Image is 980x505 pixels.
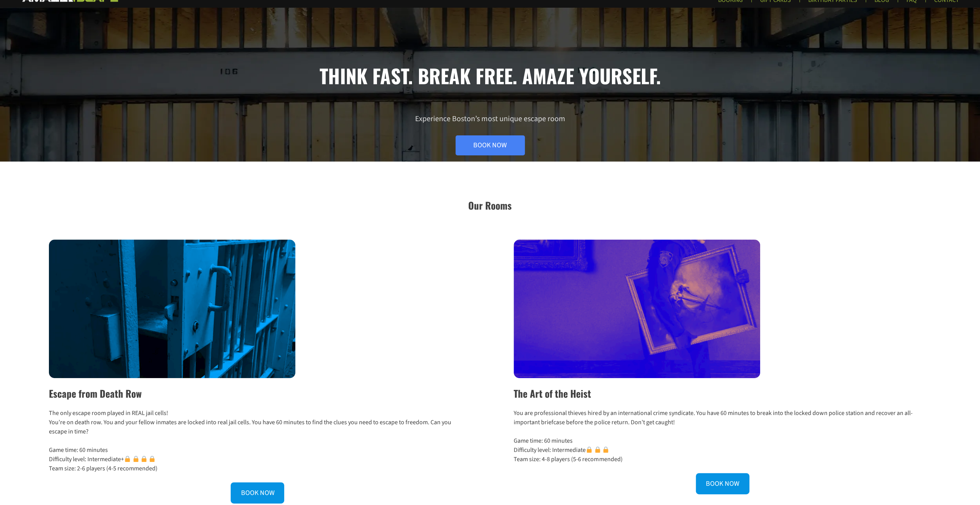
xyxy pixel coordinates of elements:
p: You are professional thieves hired by an international crime syndicate. You have 60 minutes to br... [514,408,931,427]
p: Game time: 60 minutes Difficulty level: Intermediate+ Team size: 2-6 players (4-5 recommended) [49,445,466,473]
a: BOOK NOW [231,482,284,503]
img: 🔒 [124,456,131,462]
img: 🔒 [149,456,155,462]
img: 🔒 [586,447,592,453]
img: 🔒 [133,456,139,462]
img: 🔒 [603,447,609,453]
a: Book Now [456,135,525,155]
img: 🔒 [595,447,601,453]
img: 🔒 [141,456,147,462]
h2: The Art of the Heist [514,386,931,401]
h1: Think fast. Break free. Amaze yourself. [49,64,931,87]
h2: Escape from Death Row [49,386,466,401]
p: Game time: 60 minutes Difficulty level: Intermediate Team size: 4-8 players (5-6 recommended) [514,436,931,464]
p: Experience Boston’s most unique escape room [49,114,931,155]
p: The only escape room played in REAL jail cells! You’re on death row. You and your fellow inmates ... [49,408,466,436]
a: BOOK NOW [696,473,749,494]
